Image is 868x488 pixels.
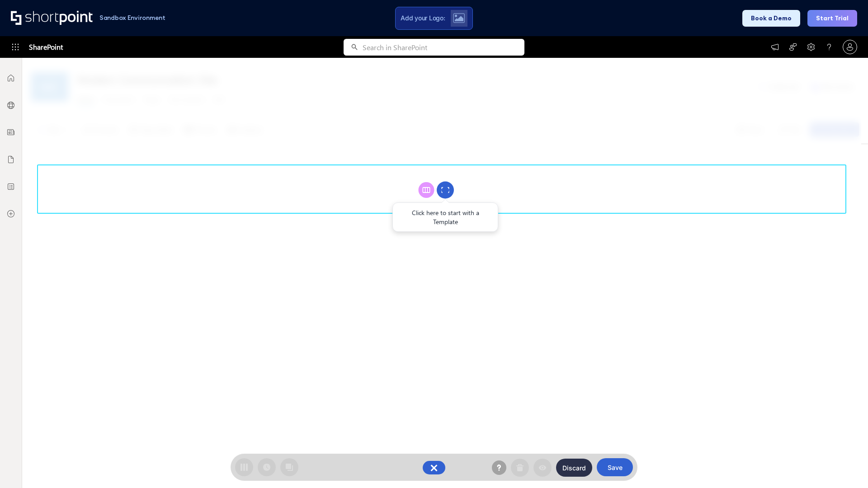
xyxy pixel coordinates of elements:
[597,458,633,476] button: Save
[29,36,63,58] span: SharePoint
[823,445,868,488] iframe: Chat Widget
[363,39,524,56] input: Search in SharePoint
[401,14,445,22] span: Add your Logo:
[742,10,800,27] button: Book a Demo
[99,15,165,20] h1: Sandbox Environment
[556,459,592,477] button: Discard
[807,10,857,27] button: Start Trial
[453,13,465,23] img: Upload logo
